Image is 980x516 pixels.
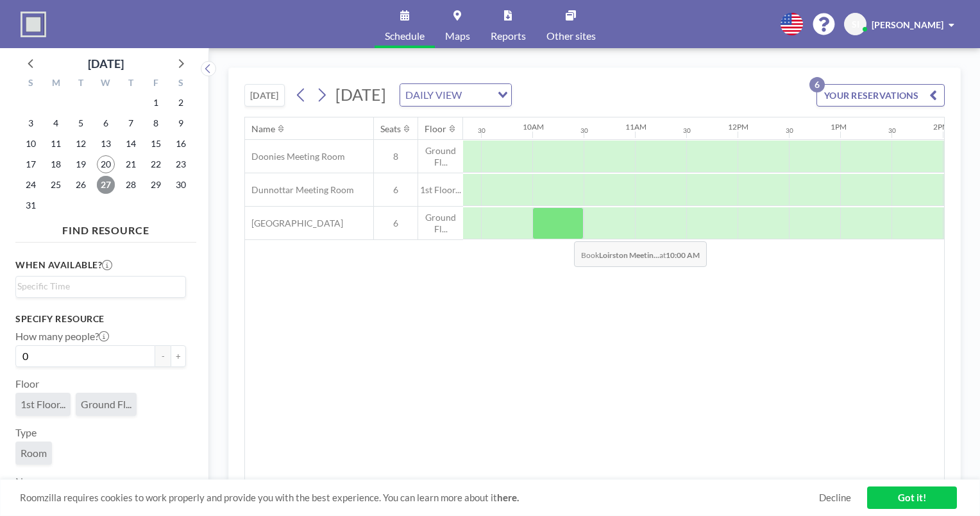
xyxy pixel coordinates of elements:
[21,398,65,411] span: 1st Floor...
[118,76,143,92] div: T
[94,76,119,92] div: W
[872,19,943,30] span: [PERSON_NAME]
[245,218,343,229] span: [GEOGRAPHIC_DATA]
[72,155,90,173] span: Tuesday, August 19, 2025
[15,313,186,325] h3: Specify resource
[580,126,588,135] div: 30
[143,76,168,92] div: F
[445,31,470,41] span: Maps
[97,155,115,173] span: Wednesday, August 20, 2025
[933,122,949,132] div: 2PM
[666,250,700,260] b: 10:00 AM
[47,155,65,173] span: Monday, August 18, 2025
[831,122,847,132] div: 1PM
[497,492,519,503] a: here.
[22,135,40,153] span: Sunday, August 10, 2025
[72,135,90,153] span: Tuesday, August 12, 2025
[155,345,171,367] button: -
[418,184,463,196] span: 1st Floor...
[21,12,46,37] img: organization-logo
[147,114,165,132] span: Friday, August 8, 2025
[245,151,345,162] span: Doonies Meeting Room
[809,77,825,92] p: 6
[728,122,748,132] div: 12PM
[251,123,275,135] div: Name
[172,94,190,112] span: Saturday, August 2, 2025
[97,135,115,153] span: Wednesday, August 13, 2025
[147,155,165,173] span: Friday, August 22, 2025
[72,176,90,194] span: Tuesday, August 26, 2025
[97,114,115,132] span: Wednesday, August 6, 2025
[245,184,354,196] span: Dunnottar Meeting Room
[546,31,596,41] span: Other sites
[122,176,140,194] span: Thursday, August 28, 2025
[22,176,40,194] span: Sunday, August 24, 2025
[47,176,65,194] span: Monday, August 25, 2025
[15,377,39,390] label: Floor
[19,76,44,92] div: S
[852,19,859,30] span: SI
[816,84,945,107] button: YOUR RESERVATIONS6
[574,241,707,267] span: Book at
[147,176,165,194] span: Friday, August 29, 2025
[97,176,115,194] span: Wednesday, August 27, 2025
[683,126,691,135] div: 30
[47,135,65,153] span: Monday, August 11, 2025
[425,123,446,135] div: Floor
[47,114,65,132] span: Monday, August 4, 2025
[20,492,819,504] span: Roomzilla requires cookies to work properly and provide you with the best experience. You can lea...
[374,184,418,196] span: 6
[15,219,196,237] h4: FIND RESOURCE
[21,447,47,460] span: Room
[466,87,490,103] input: Search for option
[172,155,190,173] span: Saturday, August 23, 2025
[69,76,94,92] div: T
[72,114,90,132] span: Tuesday, August 5, 2025
[171,345,186,367] button: +
[172,135,190,153] span: Saturday, August 16, 2025
[523,122,544,132] div: 10AM
[374,151,418,162] span: 8
[418,145,463,168] span: Ground Fl...
[44,76,69,92] div: M
[15,426,37,439] label: Type
[122,135,140,153] span: Thursday, August 14, 2025
[599,250,659,260] b: Loirston Meetin...
[403,87,464,103] span: DAILY VIEW
[244,84,285,107] button: [DATE]
[374,218,418,229] span: 6
[380,123,401,135] div: Seats
[819,492,851,504] a: Decline
[491,31,526,41] span: Reports
[88,55,124,73] div: [DATE]
[385,31,425,41] span: Schedule
[147,135,165,153] span: Friday, August 15, 2025
[625,122,646,132] div: 11AM
[147,94,165,112] span: Friday, August 1, 2025
[400,84,511,106] div: Search for option
[335,85,386,104] span: [DATE]
[22,155,40,173] span: Sunday, August 17, 2025
[786,126,793,135] div: 30
[81,398,131,411] span: Ground Fl...
[478,126,486,135] div: 30
[17,279,178,293] input: Search for option
[15,330,109,343] label: How many people?
[172,114,190,132] span: Saturday, August 9, 2025
[15,475,42,488] label: Name
[867,486,957,509] a: Got it!
[172,176,190,194] span: Saturday, August 30, 2025
[22,114,40,132] span: Sunday, August 3, 2025
[168,76,193,92] div: S
[122,155,140,173] span: Thursday, August 21, 2025
[122,114,140,132] span: Thursday, August 7, 2025
[22,196,40,214] span: Sunday, August 31, 2025
[888,126,896,135] div: 30
[16,277,185,296] div: Search for option
[418,212,463,234] span: Ground Fl...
